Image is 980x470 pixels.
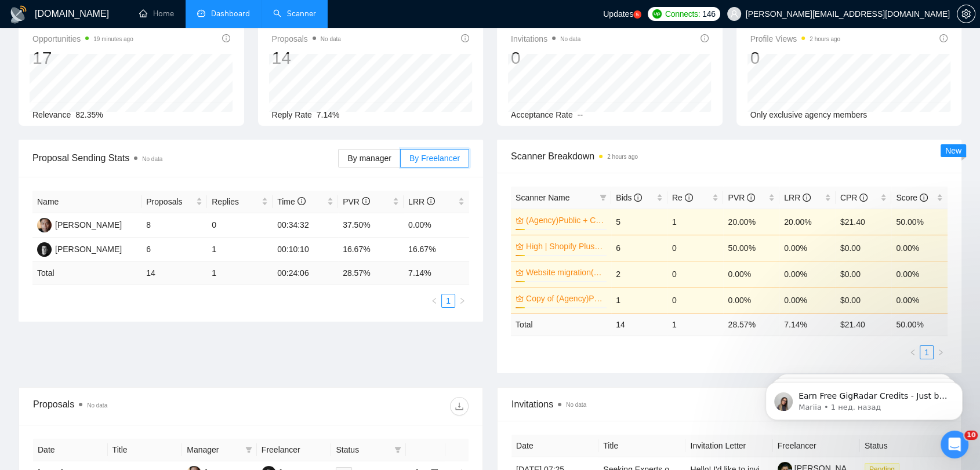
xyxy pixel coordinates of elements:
span: info-circle [939,34,948,42]
span: No data [566,402,586,408]
div: [PERSON_NAME] [55,218,122,231]
span: info-circle [859,194,868,202]
img: BM [37,242,52,257]
span: filter [394,446,401,453]
a: (Agency)Public + Custom Apps [526,214,604,227]
time: 19 minutes ago [93,36,133,42]
span: Re [672,193,693,202]
th: Replies [207,191,273,213]
span: right [459,297,466,304]
span: Replies [212,195,259,208]
text: 5 [636,12,639,17]
span: By manager [347,154,391,163]
span: Scanner Breakdown [511,149,948,163]
span: crown [516,268,524,276]
span: Proposals [272,32,341,46]
td: $0.00 [836,235,892,261]
span: filter [597,189,609,206]
span: Status [336,443,390,456]
span: 82.35% [75,110,103,119]
span: CPR [840,193,868,202]
div: 0 [750,47,841,69]
a: homeHome [139,9,174,19]
th: Freelancer [773,435,860,457]
td: Total [511,313,611,336]
span: Manager [187,443,241,456]
button: right [455,294,469,308]
td: 0.00% [891,261,948,287]
span: left [431,297,438,304]
th: Title [598,435,685,457]
td: Total [32,262,141,285]
td: 5 [611,209,667,235]
span: Opportunities [32,32,133,46]
li: Previous Page [427,294,441,308]
td: 16.67% [404,238,469,262]
button: setting [957,5,975,23]
span: info-circle [222,34,230,42]
td: 00:24:06 [273,262,338,285]
span: crown [516,216,524,224]
td: $0.00 [836,261,892,287]
span: Relevance [32,110,71,119]
td: 50.00% [723,235,779,261]
span: -- [578,110,583,119]
span: 146 [702,8,715,20]
span: crown [516,242,524,250]
li: Next Page [455,294,469,308]
td: 0.00% [723,287,779,313]
span: crown [516,294,524,303]
th: Title [108,439,183,461]
a: AU[PERSON_NAME] [37,220,122,229]
span: filter [243,441,255,458]
span: No data [321,36,341,42]
span: Bids [616,193,642,202]
a: Copy of (Agency)Public + Custom Apps [526,292,604,305]
span: PVR [343,197,370,206]
button: download [450,397,469,416]
button: left [906,345,920,359]
span: info-circle [461,34,469,42]
th: Name [32,191,141,213]
td: 0.00% [779,235,836,261]
span: 7.14% [317,110,340,119]
span: info-circle [685,194,693,202]
span: Time [277,197,305,206]
span: filter [600,194,607,201]
td: 16.67% [338,238,404,262]
li: 1 [920,345,934,359]
th: Date [33,439,108,461]
th: Proposals [141,191,207,213]
span: left [909,349,916,356]
span: Invitations [511,397,947,411]
th: Date [511,435,598,457]
span: info-circle [803,194,811,202]
span: info-circle [700,34,709,42]
time: 2 hours ago [810,36,840,42]
td: 0.00% [404,213,469,238]
td: 0.00% [779,287,836,313]
span: info-circle [634,194,642,202]
img: logo [9,5,28,24]
td: 20.00% [723,209,779,235]
span: Proposal Sending Stats [32,151,338,165]
span: Score [896,193,927,202]
img: upwork-logo.png [652,9,662,19]
a: 5 [633,10,641,19]
td: 0.00% [779,261,836,287]
td: $21.40 [836,209,892,235]
td: 50.00% [891,209,948,235]
td: 0.00% [891,287,948,313]
span: Invitations [511,32,580,46]
span: Only exclusive agency members [750,110,868,119]
td: 50.00 % [891,313,948,336]
span: New [945,146,961,155]
td: 2 [611,261,667,287]
div: 14 [272,47,341,69]
a: setting [957,9,975,19]
li: Next Page [934,345,948,359]
span: right [937,349,944,356]
div: [PERSON_NAME] [55,243,122,256]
